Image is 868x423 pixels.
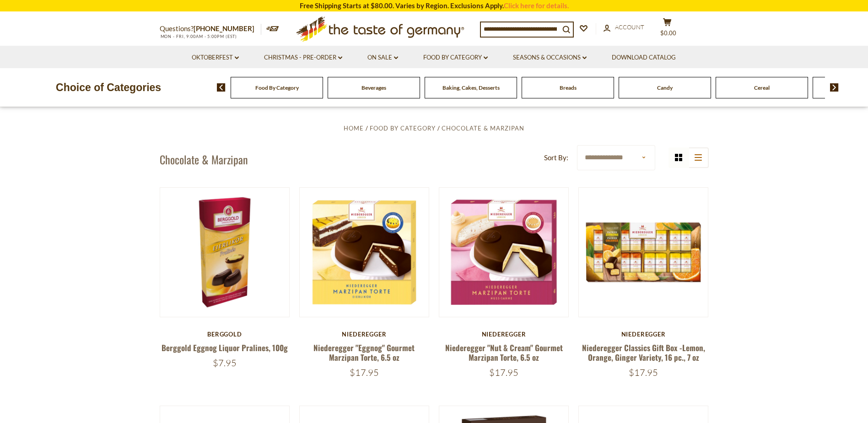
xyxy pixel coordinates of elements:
[213,357,237,369] span: $7.95
[370,125,436,132] a: Food By Category
[217,83,226,92] img: previous arrow
[754,84,770,91] a: Cereal
[513,53,587,63] a: Seasons & Occasions
[162,342,288,353] a: Berggold Eggnog Liquor Pralines, 100g
[160,34,237,39] span: MON - FRI, 9:00AM - 5:00PM (EST)
[423,53,488,63] a: Food By Category
[160,188,290,317] img: Berggold Eggnog Liquor Pralines, 100g
[255,84,299,91] a: Food By Category
[489,367,518,378] span: $17.95
[299,331,430,338] div: Niederegger
[629,367,658,378] span: $17.95
[660,29,676,37] span: $0.00
[264,53,342,63] a: Christmas - PRE-ORDER
[544,152,568,163] label: Sort By:
[442,84,500,91] a: Baking, Cakes, Desserts
[194,24,254,33] a: [PHONE_NUMBER]
[615,23,644,31] span: Account
[160,23,261,35] p: Questions?
[578,331,709,338] div: Niederegger
[367,53,398,63] a: On Sale
[504,1,569,10] a: Click here for details.
[657,84,673,91] a: Candy
[344,125,364,132] a: Home
[350,367,379,378] span: $17.95
[582,342,705,363] a: Niederegger Classics Gift Box -Lemon, Orange, Ginger Variety, 16 pc., 7 oz
[300,188,429,317] img: Niederegger "Eggnog" Gourmet Marzipan Torte, 6.5 oz
[830,83,839,92] img: next arrow
[612,53,676,63] a: Download Catalog
[361,84,386,91] a: Beverages
[160,152,248,166] h1: Chocolate & Marzipan
[313,342,415,363] a: Niederegger "Eggnog" Gourmet Marzipan Torte, 6.5 oz
[439,331,569,338] div: Niederegger
[560,84,577,91] a: Breads
[439,188,569,317] img: Niederegger "Nut & Cream" Gourmet Marzipan Torte, 6.5 oz
[160,331,290,338] div: Berggold
[579,188,708,317] img: Niederegger Classics Gift Box -Lemon, Orange, Ginger Variety, 16 pc., 7 oz
[442,125,524,132] a: Chocolate & Marzipan
[604,22,644,33] a: Account
[445,342,563,363] a: Niederegger "Nut & Cream" Gourmet Marzipan Torte, 6.5 oz
[654,18,681,41] button: $0.00
[192,53,239,63] a: Oktoberfest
